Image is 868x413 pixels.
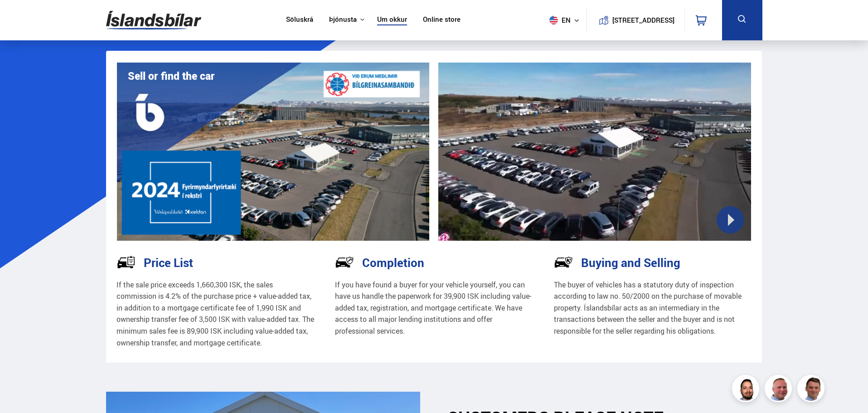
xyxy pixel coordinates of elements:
[799,376,826,403] img: FbJEzSuNWCJXmdc-.webp
[335,253,354,272] img: NP-R9RrMhXQFCiaa.svg
[128,70,215,82] h1: Sell or find the car
[766,376,793,403] img: siFngHWaQ9KaOqBr.png
[362,256,424,269] h3: Completion
[733,376,761,403] img: nhp88E3Fdnt1Opn2.png
[549,16,558,24] img: svg+xml;base64,PHN2ZyB4bWxucz0iaHR0cDovL3d3dy53My5vcmcvMjAwMC9zdmciIHdpZHRoPSI1MTIiIGhlaWdodD0iNT...
[286,15,313,25] a: Söluskrá
[377,15,407,25] a: Um okkur
[335,279,533,337] p: If you have found a buyer for your vehicle yourself, you can have us handle the paperwork for 39,...
[116,253,136,272] img: tr5P-W3DuiFaO7aO.svg
[546,16,568,24] span: en
[423,15,461,25] a: Online store
[116,279,315,349] p: If the sale price exceeds 1,660,300 ISK, the sales commission is 4.2% of the purchase price + val...
[546,7,587,34] button: en
[106,5,201,35] img: G0Ugv5HjCgRt.svg
[581,256,680,269] h3: Buying and Selling
[554,253,573,272] img: -Svtn6bYgwAsiwNX.svg
[7,4,34,31] button: Opna LiveChat spjallviðmót
[329,15,357,24] button: Þjónusta
[592,7,679,33] a: [STREET_ADDRESS]
[117,63,430,241] img: eKx6w-_Home_640_.png
[144,256,193,269] h3: Price List
[616,16,671,24] button: [STREET_ADDRESS]
[554,279,752,337] p: The buyer of vehicles has a statutory duty of inspection according to law no. 50/2000 on the purc...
